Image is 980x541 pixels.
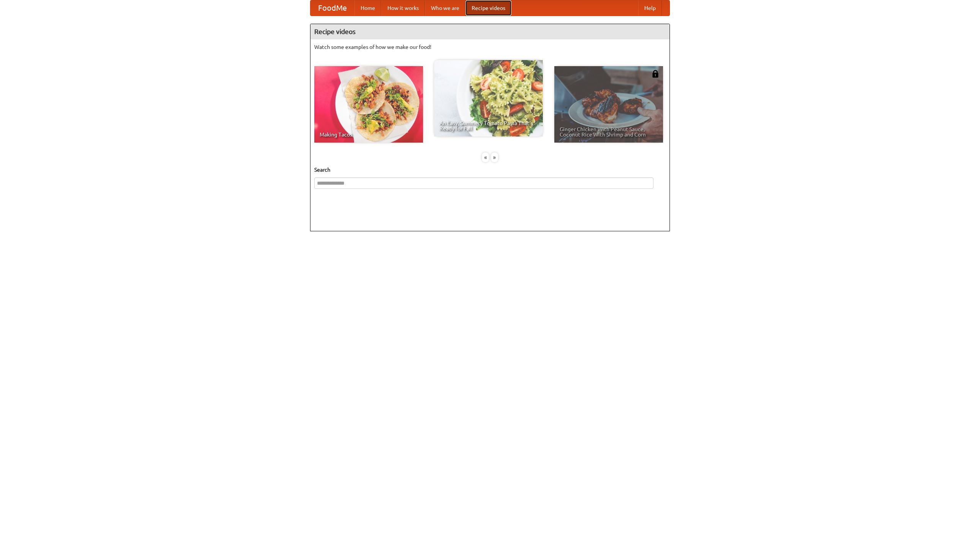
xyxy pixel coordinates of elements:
h4: Recipe videos [310,24,670,39]
span: An Easy, Summery Tomato Pasta That's Ready for Fall [439,120,537,131]
a: Home [354,0,381,16]
a: How it works [381,0,425,16]
div: « [482,153,489,162]
img: 483408.png [652,70,659,78]
p: Watch some examples of how we make our food! [314,43,666,51]
a: An Easy, Summery Tomato Pasta That's Ready for Fall [434,60,543,136]
a: FoodMe [310,0,354,16]
span: Making Tacos [320,132,418,137]
h5: Search [314,166,666,174]
a: Who we are [425,0,465,16]
div: » [491,153,498,162]
a: Help [638,0,662,16]
a: Making Tacos [314,66,423,143]
a: Recipe videos [465,0,511,16]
